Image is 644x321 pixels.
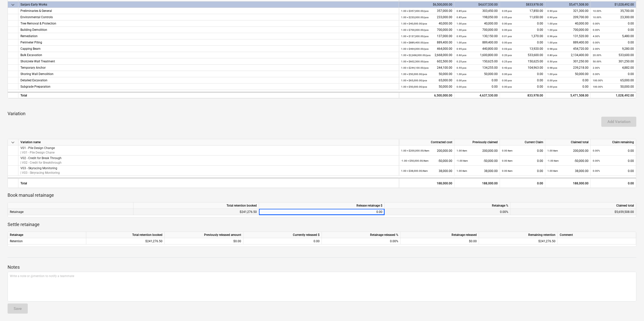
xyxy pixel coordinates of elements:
div: 239,218.00 [547,65,589,71]
small: 0.00 item [502,169,513,172]
div: 0.00% [385,209,511,215]
div: 200,000.00 [457,145,498,156]
small: -1.00 item [457,159,468,162]
div: 188,000.00 [399,178,455,188]
div: 50,000.00 [593,84,634,90]
small: 1.00 item [457,169,467,172]
small: 0.98 pcs [547,66,557,69]
div: 0.00 [593,20,634,27]
small: 0.01 pcs [502,35,512,38]
div: Tree Removal & Protection [20,20,397,27]
div: 0.00 [593,145,634,156]
div: $0.00 [165,238,243,244]
small: 1.00 item [457,149,467,152]
div: 198,050.00 [457,14,498,20]
div: Preliminaries & General [20,8,397,14]
div: 0.00 [457,84,498,90]
div: $241,276.50 [133,209,259,215]
div: 700,000.00 [457,27,498,33]
small: 50.00% [593,60,601,63]
div: $241,276.50 [86,238,165,244]
small: 0.00% [593,169,600,172]
small: 1.00 × $2,668,000.00 / pcs [401,54,431,57]
small: 0.00 pcs [457,85,466,88]
small: 1.00 pcs [547,73,557,76]
div: $1,028,492.00 [591,2,636,8]
div: 131,520.00 [547,33,589,39]
div: 303,450.00 [457,8,498,14]
div: 4,882.00 [593,65,634,71]
small: -1.00 item [547,159,559,162]
div: 889,400.00 [547,39,589,46]
div: 244,100.00 [401,65,452,71]
div: Total [18,178,399,188]
div: 11,650.00 [502,14,543,20]
div: 602,500.00 [401,58,452,65]
div: Claimed total [511,203,636,209]
div: 1,370.00 [502,33,543,39]
small: 0.80 pcs [547,54,557,57]
small: 1.00 × $38,000.00 / item [401,169,428,172]
small: 0.00 pcs [502,29,512,31]
div: $833,978.00 [500,2,545,8]
div: 200,000.00 [401,145,452,156]
div: 5,471,508.00 [545,92,591,98]
small: 1.00 pcs [457,41,466,44]
div: Building Demolition [20,27,397,33]
div: 35,700.00 [593,8,634,14]
div: 38,000.00 [457,166,498,176]
small: 1.00 pcs [457,73,466,76]
div: Shoring Wall Demolition [20,71,397,77]
small: 0.60 pcs [457,54,466,57]
div: $5,471,508.00 [545,2,591,8]
div: $5,659,508.00 [511,209,636,215]
div: 200,000.00 [547,145,589,156]
div: 0.00 [593,166,634,176]
div: Previously claimed [455,139,500,145]
small: 0.95 pcs [457,35,466,38]
small: 0.05 pcs [502,16,512,19]
div: 1,600,800.00 [457,52,498,58]
small: 0.55 pcs [457,66,466,69]
small: 10.00% [593,10,601,12]
div: 137,000.00 [401,33,452,39]
div: 0.00 [502,39,543,46]
div: Retainage [8,232,86,238]
small: 4.00% [593,35,600,38]
div: 65,000.00 [401,77,452,84]
div: 17,850.00 [502,8,543,14]
div: 5,480.00 [593,33,634,39]
div: 0.00 [502,20,543,27]
small: 1.00 pcs [457,22,466,25]
small: 1.00 × $464,000.00 / pcs [401,47,429,50]
p: Book manual retainage [8,192,636,198]
small: 0.43 pcs [502,66,512,69]
div: 50,000.00 [401,71,452,77]
small: 1.00 × $602,500.00 / pcs [401,60,429,63]
div: Retainage released [401,232,479,238]
small: 100.00% [593,79,603,82]
div: 65,000.00 [593,77,634,84]
div: 0.00 [457,77,498,84]
p: V03 - Skyracing Monitoring [20,166,60,170]
div: 464,000.00 [401,46,452,52]
div: 301,250.00 [593,58,634,65]
div: Remaining retention [479,232,558,238]
div: 188,000.00 [545,178,591,188]
small: 1.00 × $65,000.00 / pcs [401,79,427,82]
small: 0.00% [593,159,600,162]
iframe: Chat Widget [619,297,644,321]
div: Retention [8,238,86,244]
small: 0.25 pcs [457,60,466,63]
small: 1.00 × $244,100.00 / pcs [401,66,429,69]
div: 0.00 [502,71,543,77]
small: 0.90 pcs [547,10,557,12]
div: 13,920.00 [502,46,543,52]
div: $241,276.50 [479,238,558,244]
div: 0.00 [591,178,636,188]
div: Retainage % [385,203,511,209]
small: 0.00 pcs [547,79,557,82]
small: 20.00% [593,54,601,57]
div: 0.00 [502,145,543,156]
div: 209,700.00 [547,14,589,20]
